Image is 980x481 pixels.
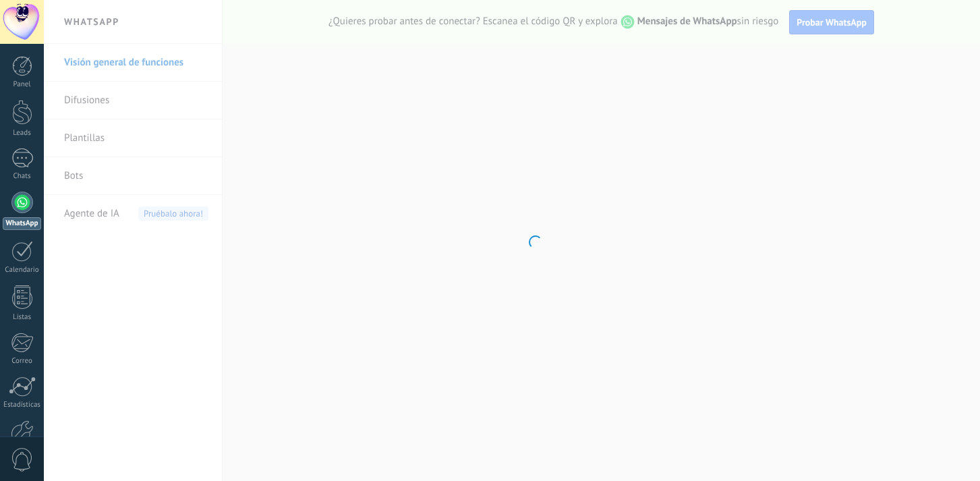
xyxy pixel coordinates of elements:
[3,266,42,275] div: Calendario
[3,401,42,409] div: Estadísticas
[3,80,42,89] div: Panel
[3,313,42,322] div: Listas
[3,357,42,366] div: Correo
[3,217,41,230] div: WhatsApp
[3,129,42,138] div: Leads
[3,172,42,181] div: Chats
